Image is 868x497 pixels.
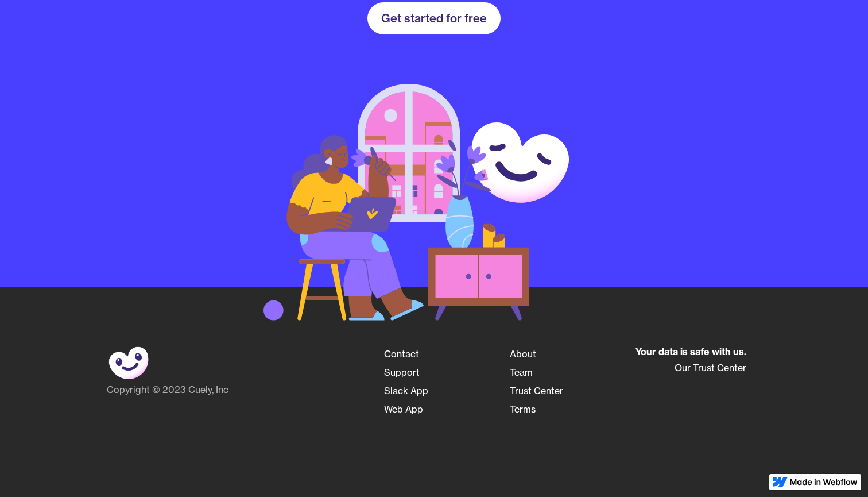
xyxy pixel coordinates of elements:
img: Made in Webflow [790,479,858,486]
div: Our Trust Center [635,359,746,377]
a: Trust Center [510,382,563,400]
div: Copyright © 2023 Cuely, Inc [107,384,373,395]
a: Contact [384,345,419,363]
a: About [510,345,536,363]
a: Terms [510,400,536,418]
a: Your data is safe with us.Our Trust Center [635,345,746,377]
div: Your data is safe with us. [635,345,746,359]
div: Get started for free [381,11,487,25]
a: Team [510,363,533,382]
a: Get started for free [367,2,501,34]
a: Web App [384,400,423,418]
a: Support [384,363,420,382]
a: Slack App [384,382,428,400]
